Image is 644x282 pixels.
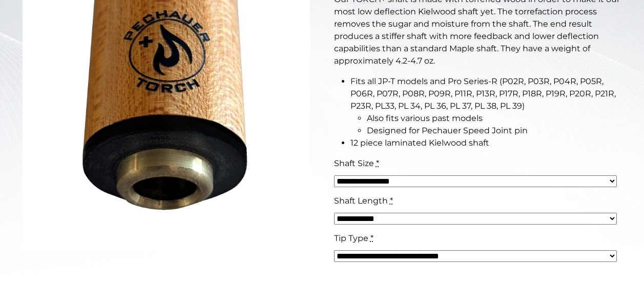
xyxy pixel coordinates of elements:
[350,75,622,137] li: Fits all JP-T models and Pro Series-R (P02R, P03R, P04R, P05R, P06R, P07R, P08R, P09R, P11R, P13R...
[367,112,622,125] li: Also fits various past models
[350,137,622,149] li: 12 piece laminated Kielwood shaft
[334,196,388,206] span: Shaft Length
[370,233,373,243] abbr: required
[367,125,622,137] li: Designed for Pechauer Speed Joint pin
[390,196,393,206] abbr: required
[334,233,368,243] span: Tip Type
[376,158,379,168] abbr: required
[334,158,374,168] span: Shaft Size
